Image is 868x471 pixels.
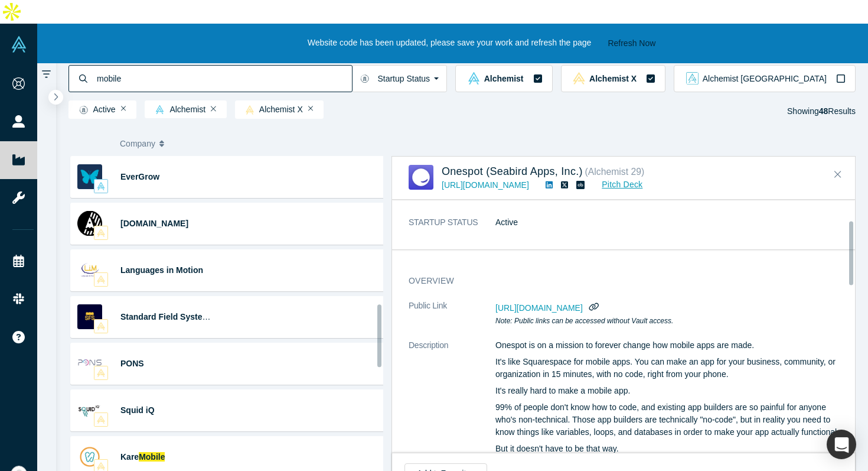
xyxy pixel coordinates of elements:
[495,317,673,325] em: Note: Public links can be accessed without Vault access.
[120,131,155,156] span: Company
[121,105,126,113] button: Remove Filter
[97,415,105,424] img: alchemistx Vault Logo
[150,105,205,115] span: Alchemist
[703,74,827,83] span: Alchemist [GEOGRAPHIC_DATA]
[139,452,165,462] span: Mobile
[455,65,552,92] button: alchemist Vault LogoAlchemist
[352,65,447,92] button: Startup Status
[603,36,660,51] button: Refresh Now
[120,452,139,462] span: Kare
[495,385,847,397] p: It's really hard to make a mobile app.
[11,36,27,53] img: Alchemist Vault Logo
[97,229,105,237] img: alchemistx Vault Logo
[120,265,203,275] a: Languages in Motion
[97,322,105,330] img: alchemistx Vault Logo
[97,462,105,470] img: alchemistx Vault Logo
[409,165,433,190] img: Onespot (Seabird Apps, Inc.)'s Logo
[409,300,447,312] span: Public Link
[589,74,637,83] span: Alchemist X
[246,105,254,115] img: alchemistx Vault Logo
[495,401,847,438] p: 99% of people don't know how to code, and existing app builders are so painful for anyone who's n...
[155,105,164,114] img: alchemist Vault Logo
[308,105,314,113] button: Remove Filter
[77,164,102,189] img: EverGrow's Logo
[484,74,524,83] span: Alchemist
[120,172,159,181] a: EverGrow
[787,106,856,116] span: Showing Results
[77,258,102,282] img: Languages in Motion's Logo
[77,398,102,423] img: Squid iQ's Logo
[77,351,102,376] img: PONS's Logo
[240,105,303,115] span: Alchemist X
[120,405,155,415] a: Squid iQ
[495,339,847,352] p: Onespot is on a mission to forever change how mobile apps are made.
[77,304,102,329] img: Standard Field Systems's Logo
[409,275,831,287] h3: overview
[468,72,480,85] img: alchemist Vault Logo
[442,165,583,177] a: Onespot (Seabird Apps, Inc.)
[97,182,105,190] img: alchemist Vault Logo
[829,165,847,184] button: Close
[97,369,105,377] img: alchemistx Vault Logo
[495,303,583,313] span: [URL][DOMAIN_NAME]
[79,105,88,115] img: Startup status
[120,359,144,368] a: PONS
[686,72,699,85] img: alchemist_aj Vault Logo
[674,65,856,92] button: alchemist_aj Vault LogoAlchemist [GEOGRAPHIC_DATA]
[77,444,102,469] img: Kare Mobile's Logo
[96,64,352,92] input: Search by company name, class, customer, one-liner or category
[495,443,847,455] p: But it doesn't have to be that way.
[495,356,847,381] p: It's like Squarespace for mobile apps. You can make an app for your business, community, or organ...
[120,131,207,156] button: Company
[585,167,645,177] small: ( Alchemist 29 )
[409,216,495,241] dt: STARTUP STATUS
[589,178,643,191] a: Pitch Deck
[74,105,116,115] span: Active
[495,216,847,229] dd: Active
[360,74,369,83] img: Startup status
[120,312,214,321] a: Standard Field Systems
[561,65,666,92] button: alchemistx Vault LogoAlchemist X
[97,275,105,284] img: alchemistx Vault Logo
[573,72,585,85] img: alchemistx Vault Logo
[211,105,216,113] button: Remove Filter
[77,211,102,236] img: Axellero.io's Logo
[120,452,165,462] a: KareMobile
[120,219,188,228] a: [DOMAIN_NAME]
[819,106,828,116] strong: 48
[442,180,529,190] a: [URL][DOMAIN_NAME]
